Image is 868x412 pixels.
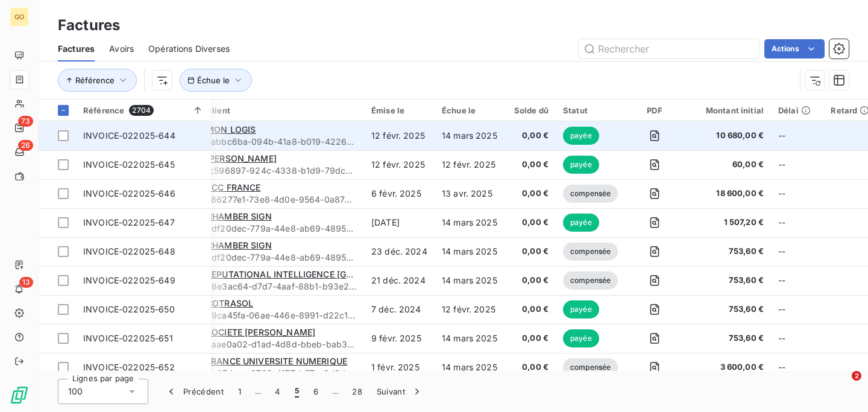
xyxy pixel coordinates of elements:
[435,295,506,324] td: 12 févr. 2025
[83,188,175,198] span: INVOICE-022025-646
[10,7,29,27] div: GO
[827,371,856,400] iframe: Intercom live chat
[364,150,435,179] td: 12 févr. 2025
[563,242,618,261] span: compensée
[691,274,764,287] span: 753,60 €
[771,179,823,208] td: --
[691,106,764,115] div: Montant initial
[364,237,435,266] td: 23 déc. 2024
[563,358,618,376] span: compensée
[158,379,231,404] button: Précédent
[206,153,277,163] span: [PERSON_NAME]
[771,295,823,324] td: --
[514,159,549,171] span: 0,00 €
[435,353,506,382] td: 14 mars 2025
[83,362,175,372] span: INVOICE-022025-652
[58,69,137,92] button: Référence
[109,43,134,55] span: Avoirs
[514,106,549,115] div: Solde dû
[514,303,549,315] span: 0,00 €
[206,165,357,177] span: fc596897-924c-4338-b1d9-79dc42dfcedd
[514,217,549,229] span: 0,00 €
[206,338,357,350] span: 2aae0a02-d1ad-4d8d-bbeb-bab39ac92c2f
[691,332,764,344] span: 753,60 €
[579,39,759,59] input: Rechercher
[206,280,357,293] span: 68e3ac64-d7d7-4aaf-88b1-b93e2f6495fe
[206,356,347,366] span: FRANCE UNIVERSITE NUMERIQUE
[83,246,175,256] span: INVOICE-022025-648
[83,304,175,314] span: INVOICE-022025-650
[325,382,345,401] span: …
[18,116,33,127] span: 73
[231,379,248,404] button: 1
[364,208,435,237] td: [DATE]
[248,382,268,401] span: …
[83,106,124,115] span: Référence
[268,379,287,404] button: 4
[435,121,506,150] td: 14 mars 2025
[83,130,175,141] span: INVOICE-022025-644
[514,361,549,373] span: 0,00 €
[206,309,357,322] span: 99ca45fa-06ae-446e-8991-d22c1a31bc29
[771,150,823,179] td: --
[83,159,175,170] span: INVOICE-022025-645
[563,329,599,347] span: payée
[206,136,357,148] span: cabbc6ba-094b-41a8-b019-42268342e2cb
[852,371,861,381] span: 2
[364,295,435,324] td: 7 déc. 2024
[563,300,599,319] span: payée
[563,214,599,232] span: payée
[83,217,175,227] span: INVOICE-022025-647
[514,130,549,142] span: 0,00 €
[197,75,230,85] span: Échue le
[206,106,357,115] div: Client
[58,14,120,36] h3: Factures
[206,269,424,279] span: REPUTATIONAL INTELLIGENCE [GEOGRAPHIC_DATA]
[206,182,261,192] span: SCC FRANCE
[206,327,315,337] span: SOCIETE [PERSON_NAME]
[691,246,764,258] span: 753,60 €
[563,156,599,174] span: payée
[771,353,823,382] td: --
[148,43,230,55] span: Opérations Diverses
[514,332,549,344] span: 0,00 €
[364,353,435,382] td: 1 févr. 2025
[58,43,95,55] span: Factures
[206,211,272,221] span: CHAMBER SIGN
[691,159,764,171] span: 60,00 €
[288,379,306,404] button: 5
[68,385,83,398] span: 100
[83,275,175,285] span: INVOICE-022025-649
[206,124,256,135] span: MON LOGIS
[180,69,252,92] button: Échue le
[206,367,357,379] span: 2b37dece-0792-4177-bff7-c3d3ddbb0792
[691,130,764,142] span: 10 680,00 €
[19,277,33,288] span: 13
[691,361,764,373] span: 3 600,00 €
[514,246,549,258] span: 0,00 €
[771,324,823,353] td: --
[435,150,506,179] td: 12 févr. 2025
[435,237,506,266] td: 14 mars 2025
[206,194,357,206] span: a86277e1-73e8-4d0e-9564-0a8747137cd5
[563,271,618,290] span: compensée
[10,385,29,405] img: Logo LeanPay
[771,208,823,237] td: --
[435,266,506,295] td: 14 mars 2025
[778,106,816,115] div: Délai
[442,106,499,115] div: Échue le
[435,324,506,353] td: 14 mars 2025
[370,379,430,404] button: Suivant
[206,252,357,264] span: 0df20dec-779a-44e8-ab69-48958645dce0
[771,266,823,295] td: --
[563,127,599,145] span: payée
[563,106,618,115] div: Statut
[364,266,435,295] td: 21 déc. 2024
[764,39,825,59] button: Actions
[18,140,33,151] span: 26
[129,105,154,116] span: 2704
[691,217,764,229] span: 1 507,20 €
[295,385,299,398] span: 5
[364,179,435,208] td: 6 févr. 2025
[75,75,115,85] span: Référence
